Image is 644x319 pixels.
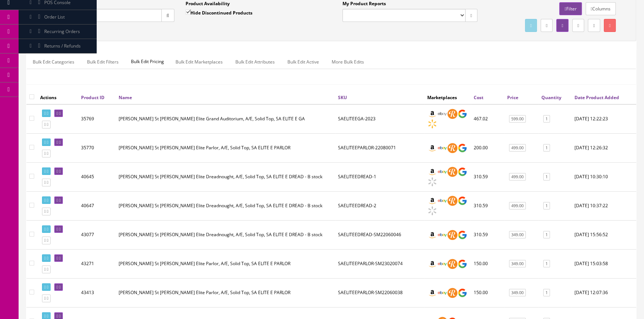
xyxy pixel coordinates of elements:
[457,143,467,153] img: google_shopping
[509,173,526,181] a: 499.00
[39,9,162,22] input: Search
[19,10,97,25] a: Order List
[78,249,116,278] td: 43271
[116,162,335,191] td: Dean St Augustine Elite Dreadnought, A/E, Solid Top, SA ELITE E DREAD - B stock
[471,278,504,307] td: 150.00
[474,94,483,101] a: Cost
[543,231,550,239] a: 1
[437,196,447,206] img: ebay
[338,94,347,101] a: SKU
[571,104,636,134] td: 2023-08-28 12:22:23
[44,28,80,35] span: Recurring Orders
[509,260,526,268] a: 349.00
[447,288,457,298] img: reverb
[571,191,636,220] td: 2024-12-04 10:37:22
[170,55,229,69] a: Bulk Edit Marketplaces
[78,278,116,307] td: 43413
[543,173,550,181] a: 1
[427,143,437,153] img: amazon
[335,104,424,134] td: SAELITEEGA-2023
[125,55,170,69] span: Bulk Edit Pricing
[471,249,504,278] td: 150.00
[447,143,457,153] img: reverb
[543,202,550,210] a: 1
[78,220,116,249] td: 43077
[543,144,550,152] a: 1
[509,289,526,297] a: 349.00
[457,230,467,240] img: google_shopping
[447,259,457,269] img: reverb
[543,115,550,123] a: 1
[571,249,636,278] td: 2025-07-31 15:03:58
[571,133,636,162] td: 2023-08-28 12:26:32
[427,119,437,129] img: walmart
[78,104,116,134] td: 35769
[19,39,97,53] a: Returns / Refunds
[571,278,636,307] td: 2025-08-12 12:07:36
[437,259,447,269] img: ebay
[509,115,526,123] a: 599.00
[471,133,504,162] td: 200.00
[437,143,447,153] img: ebay
[509,202,526,210] a: 499.00
[457,288,467,298] img: google_shopping
[37,91,78,104] th: Actions
[447,230,457,240] img: reverb
[457,167,467,177] img: google_shopping
[229,55,281,69] a: Bulk Edit Attributes
[543,289,550,297] a: 1
[543,260,550,268] a: 1
[586,2,616,15] a: Columns
[326,55,370,69] a: More Bulk Edits
[427,206,437,216] img: walmart
[281,55,325,69] a: Bulk Edit Active
[186,10,190,14] input: Hide Discontinued Products
[427,109,437,119] img: amazon
[116,104,335,134] td: Dean St Augustine Elite Grand Auditorium, A/E, Solid Top, SA ELITE E GA
[471,220,504,249] td: 310.59
[437,230,447,240] img: ebay
[19,25,97,39] a: Recurring Orders
[78,162,116,191] td: 40645
[424,91,471,104] th: Marketplaces
[427,230,437,240] img: amazon
[78,133,116,162] td: 35770
[437,109,447,119] img: ebay
[471,191,504,220] td: 310.59
[447,167,457,177] img: reverb
[471,162,504,191] td: 310.59
[186,9,252,16] label: Hide Discontinued Products
[437,167,447,177] img: ebay
[447,109,457,119] img: reverb
[44,14,65,20] span: Order List
[457,259,467,269] img: google_shopping
[427,288,437,298] img: amazon
[27,55,80,69] a: Bulk Edit Categories
[335,220,424,249] td: SAELITEEDREAD-SM22060046
[81,94,104,101] a: Product ID
[541,94,561,101] a: Quantity
[81,55,125,69] a: Bulk Edit Filters
[559,2,582,15] a: Filter
[335,162,424,191] td: SAELITEEDREAD-1
[457,196,467,206] img: google_shopping
[342,0,386,7] label: My Product Reports
[186,0,230,7] label: Product Availability
[335,191,424,220] td: SAELITEEDREAD-2
[335,133,424,162] td: SAELITEEPARLOR-22080071
[335,278,424,307] td: SAELITEEPARLOR-SM22060038
[427,196,437,206] img: amazon
[116,133,335,162] td: Dean St Augustine Elite Parlor, A/E, Solid Top, SA ELITE E PARLOR
[335,249,424,278] td: SAELITEEPARLOR-SM23020074
[437,288,447,298] img: ebay
[427,177,437,187] img: walmart
[116,249,335,278] td: Dean St Augustine Elite Parlor, A/E, Solid Top, SA ELITE E PARLOR
[571,162,636,191] td: 2024-12-04 10:30:10
[116,278,335,307] td: Dean St Augustine Elite Parlor, A/E, Solid Top, SA ELITE E PARLOR
[507,94,518,101] a: Price
[509,144,526,152] a: 499.00
[447,196,457,206] img: reverb
[427,259,437,269] img: amazon
[116,191,335,220] td: Dean St Augustine Elite Dreadnought, A/E, Solid Top, SA ELITE E DREAD - B stock
[78,191,116,220] td: 40647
